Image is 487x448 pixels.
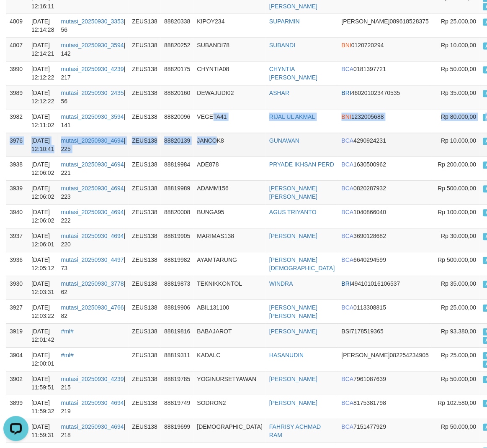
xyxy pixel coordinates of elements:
[161,157,193,181] td: 88819984
[61,161,124,168] a: mutasi_20250930_4694
[441,352,477,359] span: Rp 25.000,00
[129,109,161,133] td: ZEUS138
[129,228,161,252] td: ZEUS138
[6,61,28,85] td: 3990
[269,281,293,287] a: WINDRA
[194,276,266,300] td: TEKNIKKONTOL
[129,38,161,61] td: ZEUS138
[28,61,58,85] td: [DATE] 12:12:22
[441,42,477,49] span: Rp 10.000,00
[161,395,193,419] td: 88819749
[6,181,28,205] td: 3939
[441,281,477,287] span: Rp 35.000,00
[161,371,193,395] td: 88819785
[338,38,433,61] td: 0120720294
[441,66,477,73] span: Rp 50.000,00
[28,419,58,443] td: [DATE] 11:59:31
[129,61,161,85] td: ZEUS138
[6,395,28,419] td: 3899
[129,419,161,443] td: ZEUS138
[129,348,161,371] td: ZEUS138
[342,281,351,287] span: BRI
[338,85,433,109] td: 460201023470535
[161,38,193,61] td: 88820252
[338,109,433,133] td: 1232005688
[338,300,433,324] td: 0113308815
[61,281,124,287] a: mutasi_20250930_3778
[28,395,58,419] td: [DATE] 11:59:32
[61,185,124,192] a: mutasi_20250930_4694
[441,90,477,97] span: Rp 35.000,00
[194,109,266,133] td: VEGETA41
[161,348,193,371] td: 88819311
[338,324,433,348] td: 7178519365
[269,42,295,49] a: SUBANDI
[58,395,129,419] td: | 219
[6,85,28,109] td: 3989
[61,18,124,25] a: mutasi_20250930_3353
[338,181,433,205] td: 0820287932
[342,257,354,264] span: BCA
[194,348,266,371] td: KADALC
[61,114,124,120] a: mutasi_20250930_3594
[338,252,433,276] td: 6640294599
[161,276,193,300] td: 88819873
[342,42,351,49] span: BNI
[338,205,433,228] td: 1040866040
[338,276,433,300] td: 494101016106537
[129,300,161,324] td: ZEUS138
[342,328,351,335] span: BSI
[129,205,161,228] td: ZEUS138
[58,38,129,61] td: | 142
[269,185,317,200] a: [PERSON_NAME] [PERSON_NAME]
[441,138,477,144] span: Rp 10.000,00
[58,300,129,324] td: | 82
[161,205,193,228] td: 88820008
[194,205,266,228] td: BUNGA95
[61,209,124,216] a: mutasi_20250930_4694
[342,138,354,144] span: BCA
[61,305,124,311] a: mutasi_20250930_4766
[28,276,58,300] td: [DATE] 12:03:31
[441,305,477,311] span: Rp 25.000,00
[269,161,334,168] a: PRYADE IKHSAN PERD
[438,161,477,168] span: Rp 200.000,00
[61,376,124,383] a: mutasi_20250930_4239
[441,114,477,120] span: Rp 80.000,00
[342,18,390,25] span: [PERSON_NAME]
[342,233,354,240] span: BCA
[342,185,354,192] span: BCA
[194,61,266,85] td: CHYNTIA08
[269,233,317,240] a: [PERSON_NAME]
[194,228,266,252] td: MARIMAS138
[3,3,28,28] button: Open LiveChat chat widget
[338,348,433,371] td: 082254234905
[28,181,58,205] td: [DATE] 12:06:02
[61,90,124,97] a: mutasi_20250930_2435
[438,400,477,407] span: Rp 102.580,00
[61,66,124,73] a: mutasi_20250930_4239
[28,109,58,133] td: [DATE] 12:11:02
[338,228,433,252] td: 3690128682
[161,109,193,133] td: 88820096
[6,371,28,395] td: 3902
[269,400,317,407] a: [PERSON_NAME]
[28,205,58,228] td: [DATE] 12:06:02
[161,324,193,348] td: 88819816
[61,233,124,240] a: mutasi_20250930_4694
[129,371,161,395] td: ZEUS138
[58,61,129,85] td: | 217
[129,85,161,109] td: ZEUS138
[61,42,124,49] a: mutasi_20250930_3594
[342,114,351,120] span: BNI
[269,424,321,439] a: FAHRISY ACHMAD RAM
[6,205,28,228] td: 3940
[129,181,161,205] td: ZEUS138
[441,18,477,25] span: Rp 25.000,00
[28,300,58,324] td: [DATE] 12:03:22
[161,228,193,252] td: 88819905
[161,14,193,38] td: 88820338
[161,252,193,276] td: 88819982
[161,85,193,109] td: 88820160
[6,133,28,157] td: 3976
